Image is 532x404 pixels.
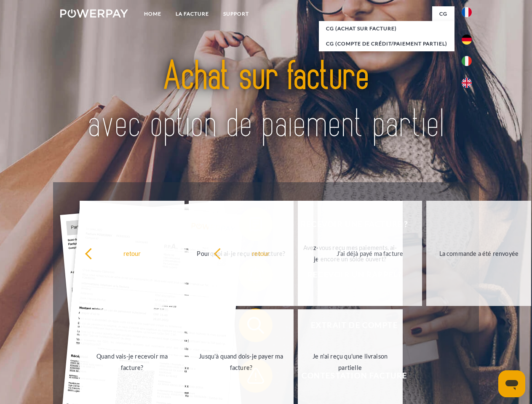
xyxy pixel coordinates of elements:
[168,6,216,21] a: LA FACTURE
[85,247,179,259] div: retour
[85,351,179,373] div: Quand vais-je recevoir ma facture?
[462,35,472,45] img: de
[137,6,168,21] a: Home
[431,247,526,259] div: La commande a été renvoyée
[194,247,289,259] div: Pourquoi ai-je reçu une facture?
[462,78,472,88] img: en
[498,370,525,397] iframe: Bouton de lancement de la fenêtre de messagerie
[319,36,454,51] a: CG (Compte de crédit/paiement partiel)
[60,9,128,18] img: logo-powerpay-white.svg
[323,247,417,259] div: J'ai déjà payé ma facture
[319,21,454,36] a: CG (achat sur facture)
[432,6,454,21] a: CG
[216,6,256,21] a: Support
[462,7,472,17] img: fr
[462,56,472,66] img: it
[194,351,289,373] div: Jusqu'à quand dois-je payer ma facture?
[214,247,308,259] div: retour
[303,351,398,373] div: Je n'ai reçu qu'une livraison partielle
[80,40,452,161] img: title-powerpay_fr.svg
